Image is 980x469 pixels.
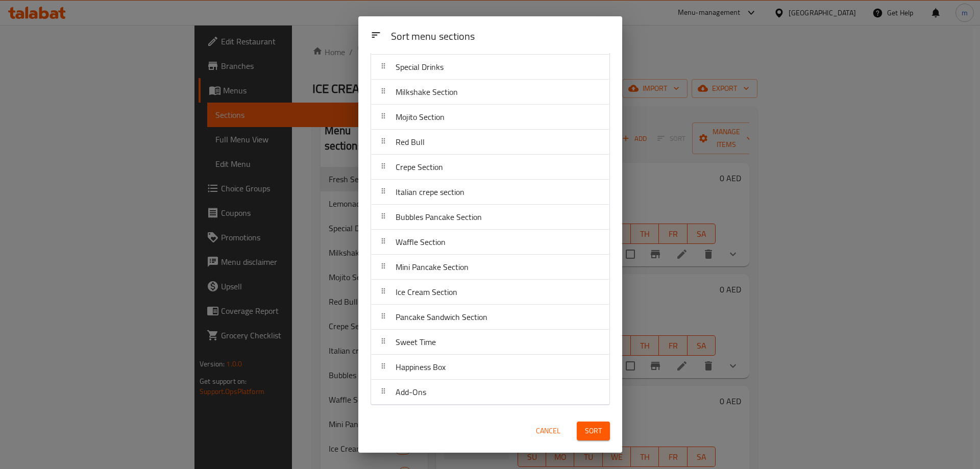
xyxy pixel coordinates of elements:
div: Ice Cream Section [371,280,609,305]
div: Crepe Section [371,155,609,180]
div: Bubbles Pancake Section [371,205,609,230]
span: Mini Pancake Section [396,259,469,275]
div: Milkshake Section [371,80,609,105]
span: Sort [585,425,602,437]
div: Mini Pancake Section [371,255,609,280]
div: Mojito Section [371,105,609,130]
span: Waffle Section [396,234,446,250]
div: Special Drinks [371,55,609,80]
span: Add-Ons [396,384,426,400]
span: Crepe Section [396,159,443,175]
span: Special Drinks [396,59,444,75]
div: Happiness Box [371,355,609,380]
span: Cancel [536,425,560,437]
span: Mojito Section [396,109,445,125]
button: Cancel [532,422,565,440]
span: Milkshake Section [396,84,458,100]
div: Add-Ons [371,380,609,405]
span: Ice Cream Section [396,284,457,300]
span: Bubbles Pancake Section [396,209,482,225]
div: Waffle Section [371,230,609,255]
span: Red Bull [396,134,425,150]
div: Pancake Sandwich Section [371,305,609,330]
span: Italian crepe section [396,184,464,200]
div: Italian crepe section [371,180,609,205]
span: Pancake Sandwich Section [396,309,487,325]
div: Sort menu sections [387,26,614,48]
span: Happiness Box [396,359,446,375]
div: Sweet Time [371,330,609,355]
div: Red Bull [371,130,609,155]
span: Sweet Time [396,334,436,350]
button: Sort [577,422,610,440]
